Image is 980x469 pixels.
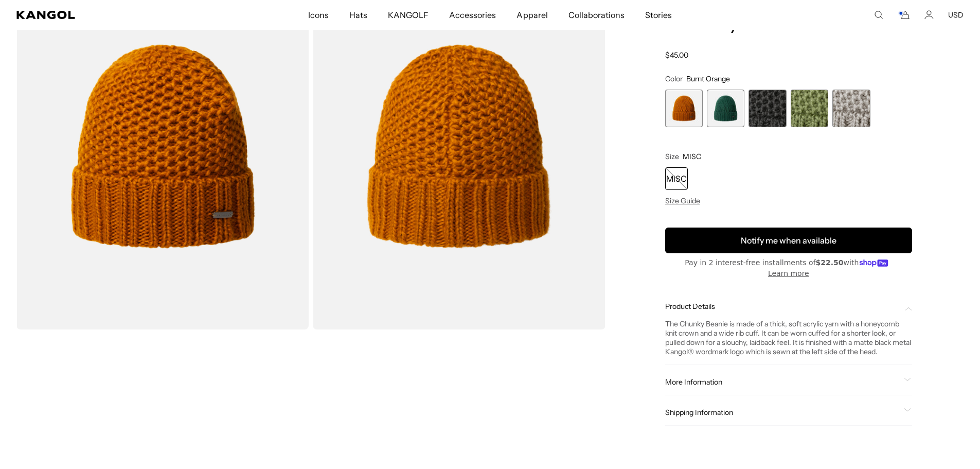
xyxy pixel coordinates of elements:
[665,90,703,127] div: 1 of 5
[749,90,786,127] div: 3 of 5
[683,152,701,161] span: MISC
[665,74,683,83] span: Color
[665,50,688,60] span: $45.00
[832,90,870,127] label: Warm Grey
[832,90,870,127] div: 5 of 5
[665,167,688,190] div: MISC
[665,152,679,161] span: Size
[707,90,744,127] label: Deep Emerald
[898,10,910,20] button: Cart
[665,90,703,127] label: Burnt Orange
[665,408,900,417] span: Shipping Information
[874,10,883,20] summary: Search here
[791,90,828,127] label: Sea Kelp
[665,377,900,387] span: More Information
[665,228,912,253] button: Notify me when available
[924,10,934,20] a: Account
[707,90,744,127] div: 2 of 5
[665,302,900,311] span: Product Details
[665,196,700,205] span: Size Guide
[686,74,730,83] span: Burnt Orange
[16,11,204,19] a: Kangol
[665,311,912,356] div: The Chunky Beanie is made of a thick, soft acrylic yarn with a honeycomb knit crown and a wide ri...
[749,90,786,127] label: Black
[948,10,964,20] button: USD
[791,90,828,127] div: 4 of 5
